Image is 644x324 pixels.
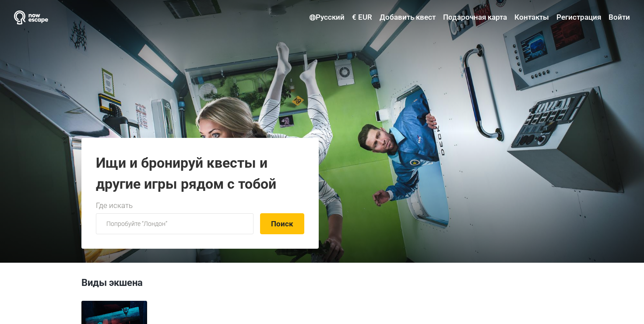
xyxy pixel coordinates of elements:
[377,10,438,25] a: Добавить квест
[512,10,551,25] a: Контакты
[554,10,603,25] a: Регистрация
[307,10,347,25] a: Русский
[441,10,509,25] a: Подарочная карта
[310,14,316,21] img: Русский
[96,213,253,234] input: Попробуйте “Лондон”
[350,10,374,25] a: € EUR
[14,11,48,25] img: Nowescape logo
[96,200,133,211] label: Где искать
[96,152,304,194] h1: Ищи и бронируй квесты и другие игры рядом с тобой
[260,213,304,234] button: Поиск
[606,10,630,25] a: Войти
[81,276,563,294] h3: Виды экшена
